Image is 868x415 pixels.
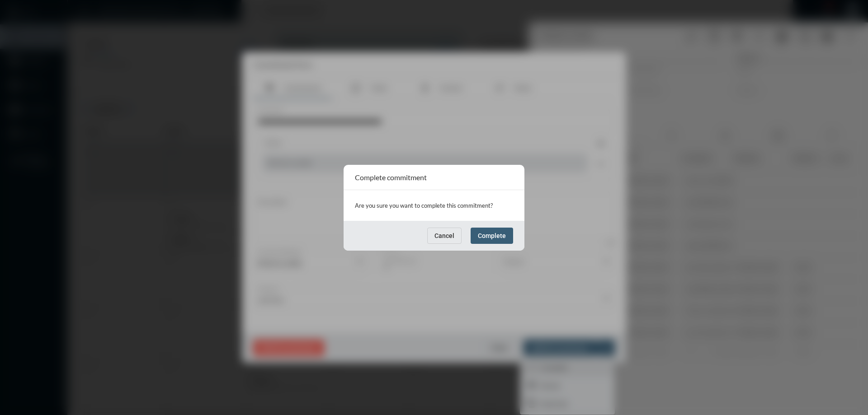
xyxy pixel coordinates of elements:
button: Complete [471,228,513,244]
h2: Complete commitment [355,173,427,182]
p: Are you sure you want to complete this commitment? [355,199,513,212]
span: Cancel [434,232,454,239]
span: Complete [478,232,506,239]
button: Cancel [427,228,462,244]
